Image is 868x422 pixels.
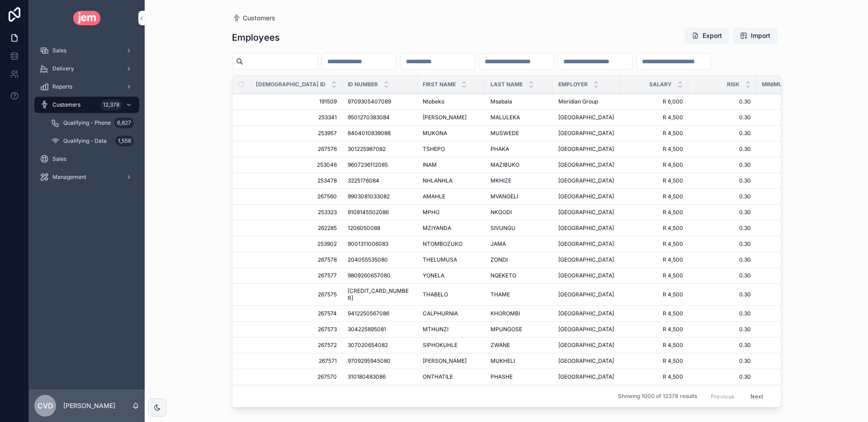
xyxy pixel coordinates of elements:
[423,342,480,349] a: SIPHOKUHLE
[348,161,412,169] a: 9607236112085
[558,193,615,200] a: [GEOGRAPHIC_DATA]
[491,291,547,298] a: THAME
[423,98,480,105] a: Ntobeko
[348,256,412,263] a: 204055535080
[261,114,337,121] span: 253341
[694,145,751,153] a: 0.30
[694,326,751,333] a: 0.30
[423,256,457,263] span: THELUMUSA
[423,357,467,365] span: [PERSON_NAME]
[261,240,337,248] a: 253902
[626,193,683,200] a: R 4,500
[423,326,480,333] a: MTHUNZI
[694,193,751,200] a: 0.30
[348,209,412,216] a: 9108145502086
[491,130,519,137] span: MUSWEDE
[626,98,683,105] a: R 6,000
[558,256,614,263] span: [GEOGRAPHIC_DATA]
[52,65,74,72] span: Delivery
[423,291,448,298] span: THABELO
[762,114,847,121] span: 6 Months
[34,79,139,95] a: Reports
[348,225,380,232] span: 1206050088
[762,310,847,317] span: 6 Months
[261,310,337,317] a: 267574
[626,256,683,263] a: R 4,500
[694,240,751,248] a: 0.30
[261,225,337,232] a: 262285
[762,291,847,298] span: 6 Months
[34,61,139,77] a: Delivery
[626,114,683,121] a: R 4,500
[348,326,412,333] a: 304225895081
[558,225,615,232] a: [GEOGRAPHIC_DATA]
[694,225,751,232] a: 0.30
[491,161,547,169] a: MAZIBUKO
[762,193,847,200] span: 6 Months
[261,98,337,105] a: 191509
[348,240,412,248] a: 9001311006083
[491,240,506,248] span: JAMA
[261,161,337,169] span: 253046
[491,98,512,105] span: Msabala
[626,272,683,279] a: R 4,500
[491,357,515,365] span: MUKHELI
[232,14,275,23] a: Customers
[348,287,412,302] a: [CREDIT_CARD_NUMBER]
[762,209,847,216] span: 6 Months
[491,145,509,153] span: PHAKA
[261,272,337,279] a: 267577
[423,114,467,121] span: [PERSON_NAME]
[348,114,412,121] a: 9501270383084
[491,240,547,248] a: JAMA
[348,357,391,365] span: 9709295945080
[626,177,683,184] span: R 4,500
[45,133,139,149] a: Qualifying - Data1,556
[626,342,683,349] span: R 4,500
[348,225,412,232] a: 1206050088
[34,97,139,113] a: Customers12,378
[491,209,512,216] span: NKGODI
[694,98,751,105] a: 0.30
[52,83,72,90] span: Reports
[261,357,337,365] a: 267571
[491,326,522,333] span: MPUNGOSE
[491,225,515,232] span: SIVUNGU
[423,130,447,137] span: MUKONA
[626,240,683,248] span: R 4,500
[491,310,547,317] a: KHOROMBI
[558,272,614,279] span: [GEOGRAPHIC_DATA]
[29,36,145,197] div: scrollable content
[423,114,480,121] a: [PERSON_NAME]
[423,145,445,153] span: TSHEPO
[348,342,412,349] a: 307020654082
[52,155,66,163] span: Sales
[423,193,480,200] a: AMAHLE
[261,326,337,333] a: 267573
[423,225,480,232] a: MZIYANDA
[694,161,751,169] span: 0.30
[491,209,547,216] a: NKGODI
[694,272,751,279] a: 0.30
[762,326,847,333] a: 6 Months
[762,145,847,153] span: 6 Months
[762,98,847,105] span: 6 Months
[261,177,337,184] a: 253478
[348,98,412,105] a: 9709305407089
[558,240,615,248] a: [GEOGRAPHIC_DATA]
[558,98,615,105] a: Meridian Group
[558,357,614,365] span: [GEOGRAPHIC_DATA]
[491,161,519,169] span: MAZIBUKO
[423,130,480,137] a: MUKONA
[694,357,751,365] a: 0.30
[694,114,751,121] a: 0.30
[491,310,520,317] span: KHOROMBI
[626,326,683,333] span: R 4,500
[348,145,412,153] a: 301225987082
